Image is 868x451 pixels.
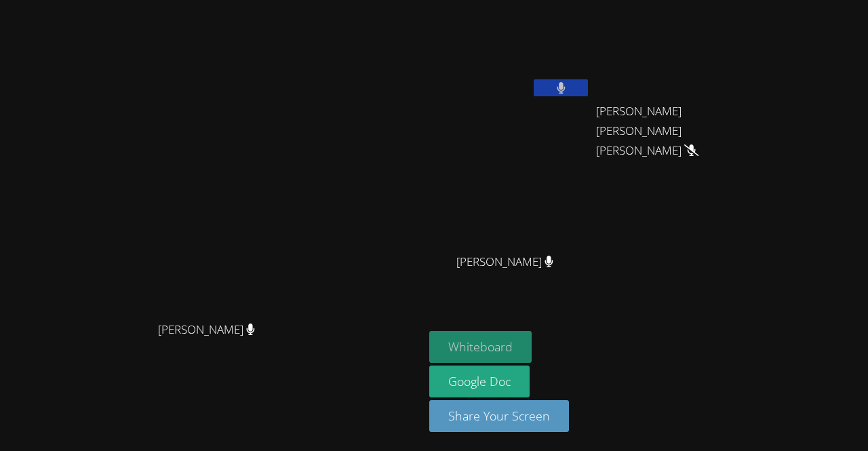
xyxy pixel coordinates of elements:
[596,102,747,161] span: [PERSON_NAME] [PERSON_NAME] [PERSON_NAME]
[429,400,569,432] button: Share Your Screen
[158,320,255,340] span: [PERSON_NAME]
[429,331,532,363] button: Whiteboard
[429,366,530,397] a: Google Doc
[456,252,553,272] span: [PERSON_NAME]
